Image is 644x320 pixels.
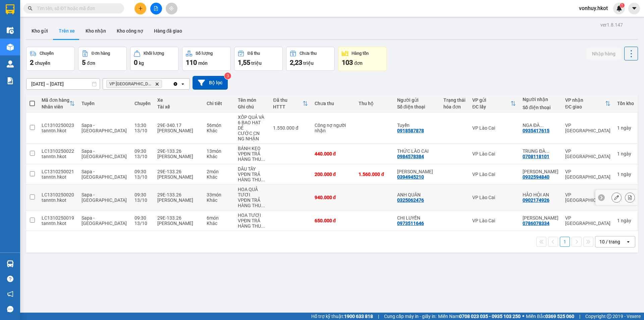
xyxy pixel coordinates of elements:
[238,146,267,151] div: BÁNH KẸO
[78,47,127,71] button: Đơn hàng5đơn
[472,151,516,156] div: VP Lào Cai
[621,151,631,156] span: ngày
[273,125,308,131] div: 1.550.000 đ
[472,97,511,103] div: VP gửi
[207,197,231,203] div: Khác
[135,101,151,106] div: Chuyến
[135,3,146,14] button: plus
[315,101,352,106] div: Chưa thu
[574,4,613,12] span: vonhuy.hkot
[207,154,231,159] div: Khác
[261,177,265,182] span: ...
[135,197,151,203] div: 13/10
[42,97,69,103] div: Mã đơn hàng
[315,172,352,177] div: 200.000 đ
[135,174,151,180] div: 13/10
[106,80,162,88] span: VP Đà Nẵng, close by backspace
[523,174,549,180] div: 0932594840
[342,58,353,66] span: 103
[443,104,466,109] div: hóa đơn
[397,215,437,221] div: CHỊ LUYẾN
[617,125,634,131] div: 1
[157,192,200,197] div: 29E-133.26
[620,3,625,8] sup: 1
[354,60,363,66] span: đơn
[157,154,200,159] div: [PERSON_NAME]
[523,169,558,174] div: HẢI ĐĂNG
[7,276,13,282] span: question-circle
[135,128,151,133] div: 13/10
[443,97,466,103] div: Trạng thái
[621,218,631,223] span: ngày
[82,192,127,203] span: Sapa - [GEOGRAPHIC_DATA]
[565,169,610,180] div: VP [GEOGRAPHIC_DATA]
[300,51,317,56] div: Chưa thu
[311,313,373,320] span: Hỗ trợ kỹ thuật:
[459,314,521,319] strong: 0708 023 035 - 0935 103 250
[565,192,610,203] div: VP [GEOGRAPHIC_DATA]
[207,123,231,128] div: 56 món
[565,104,605,109] div: ĐC giao
[166,3,177,14] button: aim
[545,314,574,319] strong: 0369 525 060
[397,192,437,197] div: ANH QUÂN
[565,123,610,133] div: VP [GEOGRAPHIC_DATA]
[135,192,151,197] div: 09:30
[42,221,75,226] div: tanntn.hkot
[238,166,267,172] div: DÂU TÂY
[42,192,75,197] div: LC1310250020
[587,48,621,60] button: Nhập hàng
[626,239,631,244] svg: open
[42,148,75,154] div: LC1310250022
[315,195,352,200] div: 940.000 đ
[472,195,516,200] div: VP Lào Cai
[238,151,267,162] div: VPĐN TRẢ HÀNG THU CƯỚC
[472,172,516,177] div: VP Lào Cai
[273,104,302,109] div: HTTT
[560,237,570,247] button: 1
[359,101,390,106] div: Thu hộ
[600,21,623,29] div: ver 1.8.147
[397,123,437,128] div: Tuyển
[273,97,302,103] div: Đã thu
[611,192,622,202] div: Sửa đơn hàng
[207,169,231,174] div: 2 món
[157,128,200,133] div: [PERSON_NAME]
[238,218,267,229] div: VPĐN TRẢ HÀNG THU CƯỚC (HÀNG ĐI 13/10)
[523,97,558,102] div: Người nhận
[378,313,379,320] span: |
[617,151,634,156] div: 1
[238,213,267,218] div: HOA TƯƠI
[42,197,75,203] div: tanntn.hkot
[80,23,111,39] button: Kho nhận
[169,6,174,11] span: aim
[607,314,611,319] span: copyright
[397,97,437,103] div: Người gửi
[338,47,387,71] button: Hàng tồn103đơn
[7,60,14,67] img: warehouse-icon
[26,23,53,39] button: Kho gửi
[207,192,231,197] div: 33 món
[186,58,197,66] span: 110
[472,125,516,131] div: VP Lào Cai
[42,104,69,109] div: Nhân viên
[523,154,549,159] div: 0708118101
[522,315,524,318] span: ⚪️
[7,27,14,34] img: warehouse-icon
[196,51,213,56] div: Số lượng
[261,203,265,208] span: ...
[26,47,75,71] button: Chuyến2chuyến
[182,47,231,71] button: Số lượng110món
[617,101,634,106] div: Tồn kho
[617,172,634,177] div: 1
[523,105,558,110] div: Số điện thoại
[40,51,54,56] div: Chuyến
[621,3,623,8] span: 1
[359,172,390,177] div: 1.560.000 đ
[82,58,86,66] span: 5
[149,23,187,39] button: Hàng đã giao
[163,81,164,87] input: Selected VP Đà Nẵng.
[130,47,179,71] button: Khối lượng0kg
[157,148,200,154] div: 29E-133.26
[616,5,622,11] img: icon-new-feature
